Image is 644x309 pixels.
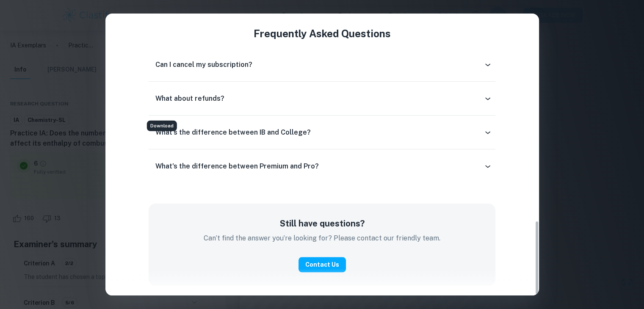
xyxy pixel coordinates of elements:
div: What about refunds? [149,88,495,109]
button: Contact Us [299,257,346,272]
h4: Frequently Asked Questions [149,26,495,41]
h6: What's the difference between IB and College? [155,127,311,138]
div: Can I cancel my subscription? [149,55,495,75]
h5: Still have questions? [162,217,482,230]
h6: What's the difference between Premium and Pro? [155,161,319,171]
div: What's the difference between Premium and Pro? [149,156,495,177]
h6: What about refunds? [155,94,224,104]
h6: Can I cancel my subscription? [155,60,252,70]
div: Download [147,120,177,131]
a: Contact Us [299,260,346,268]
div: What's the difference between IB and College? [149,122,495,143]
p: Can’t find the answer you’re looking for? Please contact our friendly team. [162,233,482,243]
